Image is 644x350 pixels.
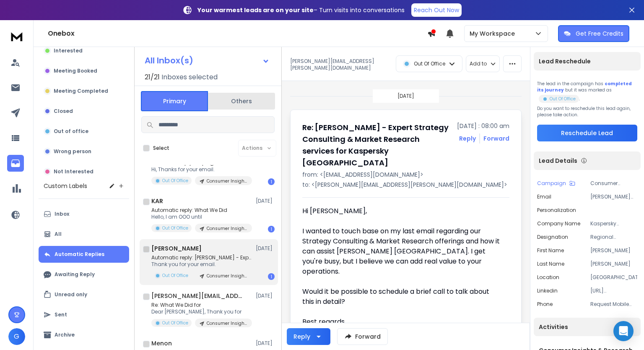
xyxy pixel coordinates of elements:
p: Automatic reply: What We Did [151,207,252,214]
p: Phone [537,301,553,308]
h1: KAR [151,197,163,205]
p: Kaspersky [GEOGRAPHIC_DATA] [590,220,637,227]
p: Add to [470,60,487,67]
p: Dear [PERSON_NAME], Thank you for [151,308,252,315]
button: Forward [337,328,388,345]
p: Consumer Insights & Research 20250627 [590,180,637,187]
p: Out Of Office [162,320,188,326]
div: Open Intercom Messenger [613,321,634,341]
p: Sent [55,311,67,318]
p: Company Name [537,220,580,227]
button: Sent [39,306,129,323]
p: Regional Marketing Manager [590,234,637,240]
button: Primary [141,91,208,111]
p: to: <[PERSON_NAME][EMAIL_ADDRESS][PERSON_NAME][DOMAIN_NAME]> [302,180,509,189]
div: Reply [293,332,310,341]
p: [PERSON_NAME][EMAIL_ADDRESS][PERSON_NAME][DOMAIN_NAME] [290,58,391,71]
p: Out Of Office [162,225,188,231]
p: Out Of Office [162,272,188,279]
p: [PERSON_NAME] [590,261,637,267]
button: Meeting Booked [39,63,129,79]
p: from: <[EMAIL_ADDRESS][DOMAIN_NAME]> [302,170,509,179]
p: Re: What We Did for [151,302,252,308]
p: Meeting Completed [54,88,108,94]
button: Campaign [537,180,575,187]
p: Archive [55,332,75,338]
button: Reschedule Lead [537,125,637,141]
p: [DATE] [397,93,414,99]
p: Hi, Thanks for your email. [151,166,252,173]
button: Reply [287,328,330,345]
span: 21 / 21 [145,72,160,82]
button: Not Interested [39,163,129,180]
strong: Your warmest leads are on your site [197,6,314,14]
h1: Onebox [48,29,427,39]
p: Reach Out Now [414,6,459,14]
h1: [PERSON_NAME][EMAIL_ADDRESS][DOMAIN_NAME] [151,292,244,300]
p: [DATE] [256,198,275,204]
p: Campaign [537,180,566,187]
p: Consumer Insights & Research 20250627 [207,225,247,232]
label: Select [153,145,169,151]
button: Unread only [39,286,129,303]
p: All [55,231,62,238]
p: Meeting Booked [54,68,97,74]
button: Out of office [39,123,129,140]
p: Get Free Credits [576,29,623,38]
button: Archive [39,326,129,343]
p: Consumer Insights & Research 20250627 [207,273,247,279]
p: Interested [54,47,83,54]
p: Wrong person [54,148,91,155]
p: Hello, I am OOO until [151,214,252,220]
button: Meeting Completed [39,83,129,99]
div: Hi [PERSON_NAME], [302,206,503,216]
p: [GEOGRAPHIC_DATA] [590,274,637,281]
p: Lead Details [539,157,577,165]
div: 1 [268,226,275,232]
button: G [8,328,25,345]
p: [DATE] [256,293,275,299]
div: 1 [268,178,275,185]
div: I wanted to touch base on my last email regarding our Strategy Consulting & Market Research offer... [302,226,503,277]
p: First Name [537,247,564,254]
p: – Turn visits into conversations [197,6,405,14]
p: Out of office [54,128,88,135]
button: Interested [39,42,129,59]
button: Get Free Credits [558,25,629,42]
p: Do you want to reschedule this lead again, please take action. [537,105,637,118]
h3: Inboxes selected [161,72,218,82]
p: Not Interested [54,168,93,175]
p: Inbox [55,211,69,217]
button: All [39,226,129,243]
p: Last Name [537,261,564,267]
p: Email [537,193,551,200]
p: Request Mobile Number [590,301,637,308]
p: [PERSON_NAME] [590,247,637,254]
button: Inbox [39,206,129,222]
p: Closed [54,108,73,115]
h1: All Inbox(s) [145,56,193,65]
button: Awaiting Reply [39,266,129,283]
p: Automatic reply: [PERSON_NAME] - Expert [151,254,252,261]
button: Closed [39,103,129,120]
div: 1 [268,273,275,280]
button: Automatic Replies [39,246,129,263]
p: Lead Reschedule [539,57,591,65]
div: The lead in the campaign has but it was marked as . [537,81,637,102]
div: Forward [483,134,509,143]
p: Unread only [55,291,87,298]
a: Reach Out Now [411,3,462,17]
p: [PERSON_NAME][EMAIL_ADDRESS][PERSON_NAME][DOMAIN_NAME] [590,193,637,200]
div: Best regards, [302,317,503,327]
p: Consumer Insights & Research 20250627 [207,178,247,184]
p: Location [537,274,559,281]
p: [DATE] [256,340,275,347]
p: Linkedin [537,287,558,294]
div: Would it be possible to schedule a brief call to talk about this in detail? [302,287,503,307]
span: completed its journey [537,81,632,93]
p: Designation [537,234,568,240]
p: Out Of Office [162,178,188,184]
h1: Menon [151,339,172,347]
